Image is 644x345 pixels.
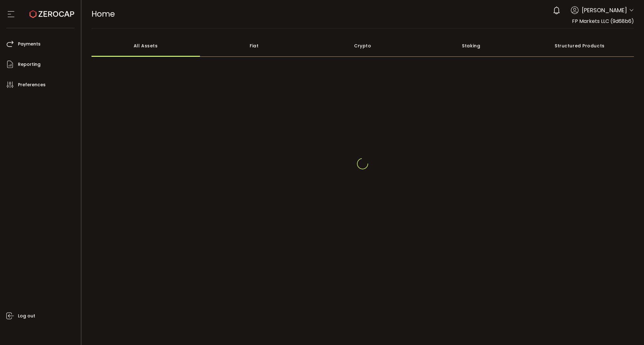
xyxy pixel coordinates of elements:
div: Structured Products [525,35,634,57]
div: Crypto [308,35,417,57]
div: Fiat [200,35,308,57]
span: Home [92,8,115,19]
span: Reporting [18,60,41,69]
span: [PERSON_NAME] [582,6,627,14]
span: FP Markets LLC (9d68b6) [572,18,634,25]
span: Preferences [18,80,46,89]
div: All Assets [92,35,200,57]
span: Payments [18,40,41,49]
span: Log out [18,311,35,321]
div: Staking [417,35,525,57]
